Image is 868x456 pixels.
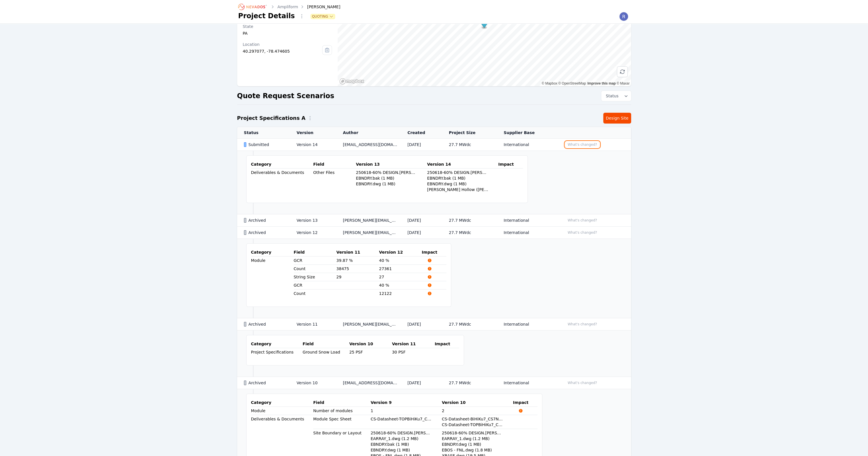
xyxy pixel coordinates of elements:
[422,291,437,296] span: Impacts Structural Calculations
[392,348,435,356] td: 30 PSF
[422,258,437,263] span: Impacts Structural Calculations
[442,407,513,415] td: 2
[356,175,418,181] div: EBNDRY.bak (1 MB)
[497,377,558,389] td: International
[336,127,401,139] th: Author
[336,273,379,281] td: 29
[278,4,298,10] a: Ampliform
[497,227,558,239] td: International
[371,436,433,441] div: EARRAY_1.dwg (1.2 MB)
[237,318,631,330] tr: ArchivedVersion 11[PERSON_NAME][EMAIL_ADDRESS][PERSON_NAME][DOMAIN_NAME][DATE]27.7 MWdcInternatio...
[422,248,446,256] th: Impact
[237,114,305,122] h2: Project Specifications A
[336,265,379,273] td: 38475
[290,127,336,139] th: Version
[313,429,371,437] td: Site Boundary or Layout
[251,169,313,194] td: Deliverables & Documents
[294,256,336,264] td: GCR
[497,318,558,330] td: International
[294,281,336,289] td: GCR
[603,113,631,124] a: Design Site
[442,436,504,441] div: EARRAY_1.dwg (1.2 MB)
[442,127,497,139] th: Project Size
[294,273,336,281] td: String Size
[290,214,336,227] td: Version 13
[299,4,340,10] div: [PERSON_NAME]
[251,340,303,348] th: Category
[565,229,600,236] button: What's changed?
[379,265,422,273] td: 27361
[427,181,489,187] div: EBNDRY.dwg (1 MB)
[237,377,631,389] tr: ArchivedVersion 10[EMAIL_ADDRESS][DOMAIN_NAME][DATE]27.7 MWdcInternationalWhat's changed?
[379,256,422,265] td: 40 %
[617,81,630,85] a: Maxar
[313,169,356,176] td: Other Files
[244,142,287,147] div: Submitted
[422,275,437,279] span: Impacts Structural Calculations
[237,91,334,100] h2: Quote Request Scenarios
[371,447,433,453] div: EBNDRY.dwg (1 MB)
[513,408,528,413] span: Impacts Structural Calculations
[243,30,332,36] div: PA
[422,283,437,287] span: Impacts Structural Calculations
[313,415,371,423] td: Module Spec Sheet
[442,227,497,239] td: 27.7 MWdc
[565,380,600,386] button: What's changed?
[565,141,600,148] button: What's changed?
[379,248,422,256] th: Version 12
[371,430,433,436] div: 250618-60% DESIGN.[PERSON_NAME] 1.EXT.RB_ZKP.dwg (10.9 MB)
[238,11,295,20] h1: Project Details
[244,230,287,235] div: Archived
[290,377,336,389] td: Version 10
[237,227,631,239] tr: ArchivedVersion 12[PERSON_NAME][EMAIL_ADDRESS][PERSON_NAME][DOMAIN_NAME][DATE]27.7 MWdcInternatio...
[497,127,558,139] th: Supplier Base
[379,281,422,289] td: 40 %
[244,321,287,327] div: Archived
[349,348,392,356] td: 25 PSF
[619,12,628,21] img: Riley Caron
[290,139,336,151] td: Version 14
[251,160,313,169] th: Category
[565,217,600,223] button: What's changed?
[604,93,619,99] span: Status
[401,214,442,227] td: [DATE]
[244,217,287,223] div: Archived
[336,377,401,389] td: [EMAIL_ADDRESS][DOMAIN_NAME]
[336,139,401,151] td: [EMAIL_ADDRESS][DOMAIN_NAME]
[349,340,392,348] th: Version 10
[243,42,323,47] div: Location
[442,447,504,453] div: EBOS - FNL.dwg (1.8 MB)
[313,399,371,407] th: Field
[290,227,336,239] td: Version 12
[427,170,489,175] div: 250618-60% DESIGN.[PERSON_NAME] 1.EXT.RB_ZKP.bak (12.8 MB)
[237,139,631,151] tr: SubmittedVersion 14[EMAIL_ADDRESS][DOMAIN_NAME][DATE]27.7 MWdcInternationalWhat's changed?
[442,422,504,428] div: CS-Datasheet-TOPBiHiKu7_CS7N-TB-AG_v1.9_EN.pdf (1.1 MB)
[251,256,294,298] td: Module
[238,2,340,11] nav: Breadcrumb
[371,407,442,415] td: 1
[303,348,349,356] td: Ground Snow Load
[336,227,401,239] td: [PERSON_NAME][EMAIL_ADDRESS][PERSON_NAME][DOMAIN_NAME]
[442,399,513,407] th: Version 10
[442,318,497,330] td: 27.7 MWdc
[513,399,537,407] th: Impact
[587,81,615,85] a: Improve this map
[244,380,287,386] div: Archived
[371,441,433,447] div: EBNDRY.bak (1 MB)
[435,340,459,348] th: Impact
[336,318,401,330] td: [PERSON_NAME][EMAIL_ADDRESS][PERSON_NAME][DOMAIN_NAME]
[371,399,442,407] th: Version 9
[601,91,631,101] button: Status
[243,24,332,29] div: State
[498,160,523,169] th: Impact
[303,340,349,348] th: Field
[339,78,364,85] a: Mapbox homepage
[294,289,336,297] td: Count
[311,14,335,19] button: Quoting
[401,318,442,330] td: [DATE]
[237,214,631,227] tr: ArchivedVersion 13[PERSON_NAME][EMAIL_ADDRESS][PERSON_NAME][DOMAIN_NAME][DATE]27.7 MWdcInternatio...
[401,139,442,151] td: [DATE]
[422,266,437,271] span: Impacts Structural Calculations
[251,407,313,415] td: Module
